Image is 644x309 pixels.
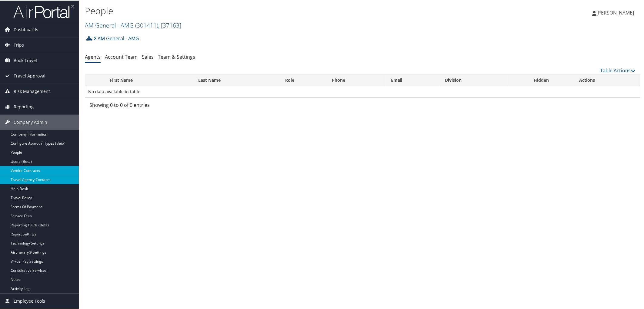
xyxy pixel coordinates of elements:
span: Book Travel [14,52,37,67]
span: Dashboards [14,21,38,37]
span: Employee Tools [14,293,45,308]
img: airportal-logo.png [13,4,74,18]
a: AM General - AMG [85,21,181,29]
span: , [ 37163 ] [158,21,181,29]
th: Division [440,74,509,86]
div: Showing 0 to 0 of 0 entries [89,101,219,111]
td: No data available in table [85,86,640,97]
span: Risk Management [14,83,50,98]
span: Reporting [14,99,34,114]
th: Hidden [509,74,574,86]
th: Email [385,74,440,86]
a: AM General - AMG [93,32,139,44]
span: [PERSON_NAME] [597,9,634,15]
a: [PERSON_NAME] [592,3,640,21]
a: Table Actions [600,67,636,73]
a: Sales [142,53,154,60]
th: Actions [574,74,640,86]
span: Company Admin [14,114,47,129]
h1: People [85,4,455,17]
th: : activate to sort column descending [85,74,104,86]
th: First Name [104,74,193,86]
a: Account Team [105,53,138,60]
th: Phone [326,74,385,86]
a: Team & Settings [158,53,195,60]
a: Agents [85,53,101,60]
th: Last Name [193,74,280,86]
span: ( 301411 ) [135,21,158,29]
span: Travel Approval [14,68,45,83]
th: Role [280,74,326,86]
span: Trips [14,37,24,52]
